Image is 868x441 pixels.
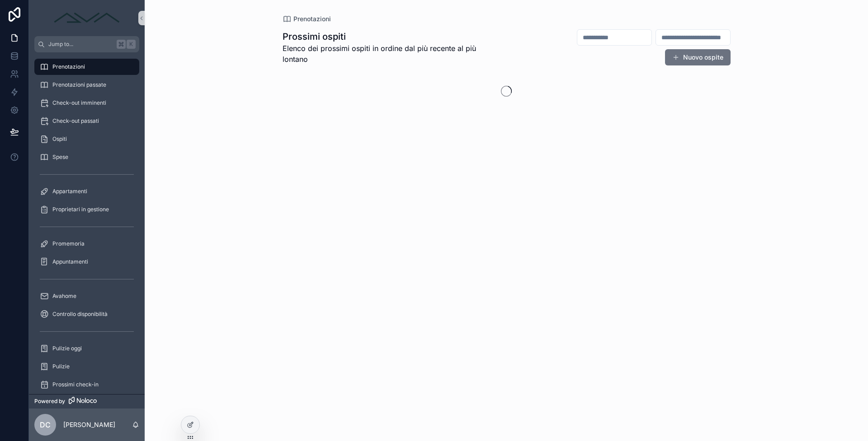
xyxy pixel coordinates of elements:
span: Prenotazioni [293,14,331,23]
a: Pulizie [34,358,139,375]
span: Elenco dei prossimi ospiti in ordine dal più recente al più lontano [283,43,502,65]
a: Appuntamenti [34,254,139,270]
span: Promemoria [52,240,85,247]
div: scrollable content [29,52,145,394]
a: Prenotazioni [283,14,331,23]
span: Spese [52,153,68,161]
h1: Prossimi ospiti [283,30,502,43]
span: Prenotazioni passate [52,81,106,88]
a: Powered by [29,394,145,409]
a: Prenotazioni [34,59,139,75]
span: Check-out imminenti [52,99,106,107]
span: Appartamenti [52,188,87,195]
span: Check-out passati [52,117,99,125]
span: Powered by [34,398,65,405]
a: Prenotazioni passate [34,77,139,93]
a: Check-out passati [34,113,139,129]
span: DC [40,419,51,430]
button: Jump to...K [34,36,139,52]
span: Appuntamenti [52,258,88,265]
a: Prossimi check-in [34,376,139,393]
a: Spese [34,149,139,165]
button: Nuovo ospite [665,49,731,65]
span: Pulizie oggi [52,345,82,352]
a: Avahome [34,288,139,304]
img: App logo [51,11,123,25]
span: Prossimi check-in [52,381,99,388]
span: Prenotazioni [52,63,85,70]
a: Controllo disponibilità [34,306,139,322]
a: Proprietari in gestione [34,201,139,218]
span: Proprietari in gestione [52,206,109,213]
span: Pulizie [52,363,70,370]
span: Jump to... [48,41,113,48]
p: [PERSON_NAME] [63,420,115,429]
a: Check-out imminenti [34,95,139,111]
a: Pulizie oggi [34,340,139,357]
span: Controllo disponibilità [52,311,108,318]
span: Avahome [52,292,76,300]
span: Ospiti [52,135,67,143]
a: Appartamenti [34,183,139,200]
a: Ospiti [34,131,139,147]
a: Promemoria [34,236,139,252]
span: K [127,41,135,48]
